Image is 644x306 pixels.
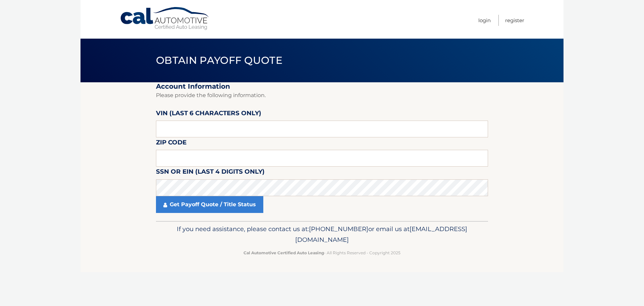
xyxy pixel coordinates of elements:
h2: Account Information [156,82,488,91]
label: SSN or EIN (last 4 digits only) [156,167,265,179]
a: Get Payoff Quote / Title Status [156,196,263,213]
label: VIN (last 6 characters only) [156,108,261,121]
span: Obtain Payoff Quote [156,54,282,67]
span: [PHONE_NUMBER] [309,225,368,233]
a: Register [505,15,524,26]
a: Cal Automotive [120,7,210,31]
label: Zip Code [156,137,186,150]
strong: Cal Automotive Certified Auto Leasing [244,250,324,255]
p: - All Rights Reserved - Copyright 2025 [160,249,484,256]
p: If you need assistance, please contact us at: or email us at [160,224,484,245]
a: Login [478,15,491,26]
p: Please provide the following information. [156,91,488,100]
